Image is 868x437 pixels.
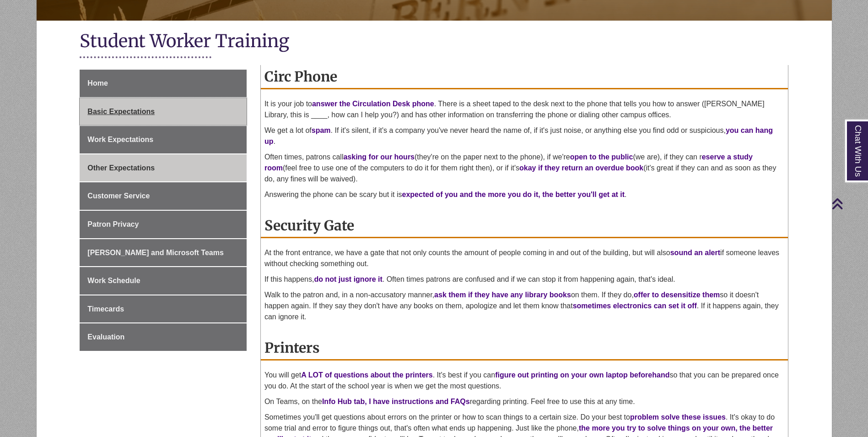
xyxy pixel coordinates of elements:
h2: Security Gate [261,214,788,238]
h2: Circ Phone [261,65,788,89]
a: Basic Expectations [80,98,247,126]
strong: sometimes electronics can set it off [573,302,697,310]
p: Walk to the patron and, in a non-accusatory manner, on them. If they do, so it doesn't happen aga... [264,290,784,322]
strong: sound an alert [670,249,720,257]
a: Home [80,70,247,97]
strong: expected of you and the more you do it, the better you'll get at it [402,191,625,198]
span: answer the Circulation Desk phone [312,100,434,108]
a: Customer Service [80,182,247,210]
a: Patron Privacy [80,211,247,238]
a: Work Schedule [80,267,247,295]
span: eserve a study room [264,153,753,172]
h2: Printers [261,336,788,361]
span: asking for our hours [343,153,415,161]
span: Work Expectations [87,136,153,143]
span: okay if they return an overdue book [519,164,643,172]
span: problem solve these issues [630,413,726,421]
div: Guide Page Menu [80,70,247,351]
h1: Student Worker Training [80,30,788,54]
a: Evaluation [80,323,247,351]
span: figure out printing on your own laptop beforehand [495,371,669,379]
p: On Teams, on the regarding printing. Feel free to use this at any time. [264,396,784,407]
span: Basic Expectations [87,108,155,115]
a: Other Expectations [80,154,247,182]
p: It is your job to . There is a sheet taped to the desk next to the phone that tells you how to an... [264,98,784,120]
span: Home [87,79,108,87]
span: do not just ignore it [314,275,382,283]
p: Answering the phone can be scary but it is . [264,189,784,200]
p: You will get . It's best if you can so that you can be prepared once you do. At the start of the ... [264,370,784,392]
span: Info Hub tab, I have instructions and FAQs [322,398,470,405]
span: Patron Privacy [87,220,139,228]
p: We get a lot of . If it's silent, if it's a company you've never heard the name of, if it's just ... [264,125,784,147]
span: ask them if they have any library books [434,291,571,299]
a: Back to Top [831,197,866,210]
p: At the front entrance, we have a gate that not only counts the amount of people coming in and out... [264,247,784,269]
a: Timecards [80,295,247,323]
p: Often times, patrons call (they're on the paper next to the phone), if we're (we are), if they ca... [264,152,784,185]
span: Work Schedule [87,277,140,284]
strong: offer to desensitize them [634,291,720,299]
span: spam [312,126,331,134]
span: Timecards [87,305,124,313]
span: [PERSON_NAME] and Microsoft Teams [87,249,224,257]
span: Other Expectations [87,164,155,172]
a: Work Expectations [80,126,247,153]
span: open to the public [570,153,633,161]
span: Customer Service [87,192,150,200]
p: If this happens, . Often times patrons are confused and if we can stop it from happening again, t... [264,274,784,285]
a: [PERSON_NAME] and Microsoft Teams [80,239,247,267]
span: A LOT of questions about the printers [301,371,432,379]
span: Evaluation [87,333,124,341]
